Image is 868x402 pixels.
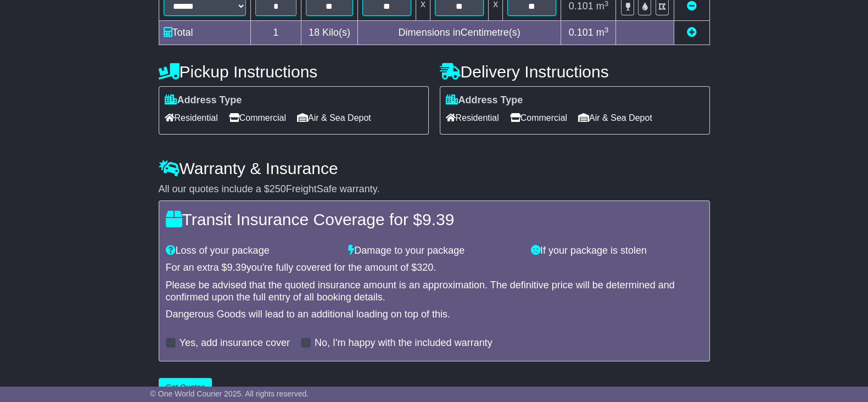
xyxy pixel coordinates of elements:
[687,1,697,12] a: Remove this item
[166,210,703,228] h4: Transit Insurance Coverage for $
[440,63,710,81] h4: Delivery Instructions
[166,280,703,303] div: Please be advised that the quoted insurance amount is an approximation. The definitive price will...
[569,27,593,38] span: 0.101
[166,309,703,321] div: Dangerous Goods will lead to an additional loading on top of this.
[166,262,703,274] div: For an extra $ you're fully covered for the amount of $ .
[180,337,290,349] label: Yes, add insurance cover
[297,109,371,126] span: Air & Sea Depot
[357,21,561,45] td: Dimensions in Centimetre(s)
[270,183,286,194] span: 250
[159,183,710,196] div: All our quotes include a $ FreightSafe warranty.
[159,63,429,81] h4: Pickup Instructions
[159,378,212,397] button: Get Quotes
[510,109,567,126] span: Commercial
[301,21,358,45] td: Kilo(s)
[596,27,609,38] span: m
[422,210,454,228] span: 9.39
[343,245,525,257] div: Damage to your package
[315,337,492,349] label: No, I'm happy with the included warranty
[525,245,708,257] div: If your package is stolen
[446,94,523,107] label: Address Type
[596,1,609,12] span: m
[687,27,697,38] a: Add new item
[165,109,218,126] span: Residential
[578,109,652,126] span: Air & Sea Depot
[159,21,250,45] td: Total
[250,21,301,45] td: 1
[165,94,242,107] label: Address Type
[150,389,309,398] span: © One World Courier 2025. All rights reserved.
[417,262,433,273] span: 320
[227,262,247,273] span: 9.39
[229,109,286,126] span: Commercial
[309,27,320,38] span: 18
[159,159,710,177] h4: Warranty & Insurance
[569,1,593,12] span: 0.101
[160,245,343,257] div: Loss of your package
[604,26,609,34] sup: 3
[446,109,499,126] span: Residential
